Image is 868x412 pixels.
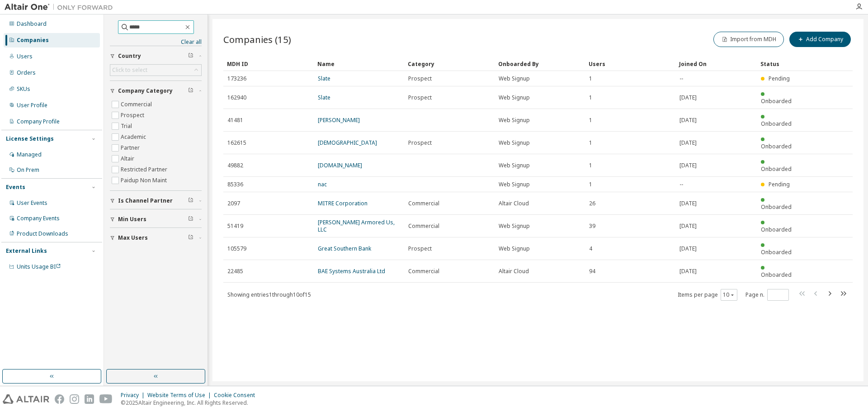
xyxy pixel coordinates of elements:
a: [DEMOGRAPHIC_DATA] [318,139,377,147]
div: External Links [6,247,47,255]
a: Slate [318,75,330,82]
span: Items per page [678,289,737,301]
span: 94 [589,268,595,275]
span: [DATE] [679,117,697,124]
span: Web Signup [499,139,530,147]
label: Paidup Non Maint [121,175,169,186]
div: Name [317,57,401,71]
span: Onboarded [761,271,792,279]
span: Onboarded [761,142,792,150]
span: [DATE] [679,223,697,230]
span: Onboarded [761,203,792,211]
label: Trial [121,121,134,132]
span: Company Category [118,87,173,95]
span: 105579 [227,245,246,252]
span: 1 [589,117,592,124]
div: Click to select [110,65,201,76]
a: [PERSON_NAME] Armored Us, LLC [318,218,395,233]
span: 162615 [227,139,246,147]
a: [PERSON_NAME] [318,116,360,124]
span: Pending [769,180,790,188]
button: Country [110,46,202,66]
span: 2097 [227,200,240,207]
span: Showing entries 1 through 10 of 15 [227,291,311,298]
label: Restricted Partner [121,164,169,175]
div: Status [760,57,798,71]
span: Commercial [408,223,439,230]
span: 49882 [227,162,243,169]
span: Clear filter [188,87,193,95]
span: [DATE] [679,245,697,252]
span: Web Signup [499,94,530,101]
span: 26 [589,200,595,207]
div: Website Terms of Use [147,392,214,399]
label: Commercial [121,99,154,110]
div: User Events [17,199,47,207]
span: Min Users [118,216,146,223]
span: Onboarded [761,226,792,233]
label: Academic [121,132,148,142]
button: Is Channel Partner [110,191,202,211]
a: BAE Systems Australia Ltd [318,267,385,275]
span: -- [679,181,683,188]
button: 10 [723,291,735,298]
span: Pending [769,75,790,82]
span: 1 [589,94,592,101]
span: Prospect [408,75,432,82]
div: User Profile [17,102,47,109]
span: [DATE] [679,268,697,275]
p: © 2025 Altair Engineering, Inc. All Rights Reserved. [121,399,260,407]
span: 85336 [227,181,243,188]
span: Max Users [118,234,148,242]
button: Min Users [110,209,202,229]
span: Web Signup [499,117,530,124]
button: Max Users [110,228,202,248]
span: -- [679,75,683,82]
a: Great Southern Bank [318,245,371,252]
span: Page n. [745,289,789,301]
span: Web Signup [499,181,530,188]
span: 39 [589,223,595,230]
div: Events [6,184,25,191]
div: Managed [17,151,42,158]
span: [DATE] [679,94,697,101]
label: Partner [121,142,142,153]
div: Cookie Consent [214,392,260,399]
span: Altair Cloud [499,200,529,207]
img: linkedin.svg [85,394,94,404]
span: Web Signup [499,75,530,82]
span: Onboarded [761,165,792,173]
span: 22485 [227,268,243,275]
div: Companies [17,37,49,44]
span: Is Channel Partner [118,197,173,204]
span: Web Signup [499,223,530,230]
div: Dashboard [17,20,47,28]
span: 41481 [227,117,243,124]
div: Users [17,53,33,60]
span: Prospect [408,94,432,101]
span: Clear filter [188,234,193,242]
span: 1 [589,139,592,147]
span: Web Signup [499,162,530,169]
a: [DOMAIN_NAME] [318,161,362,169]
a: MITRE Corporation [318,199,368,207]
img: Altair One [5,3,118,12]
a: Clear all [110,38,202,46]
span: 1 [589,181,592,188]
span: Prospect [408,245,432,252]
span: 4 [589,245,592,252]
img: instagram.svg [70,394,79,404]
span: 51419 [227,223,243,230]
label: Prospect [121,110,146,121]
div: Company Profile [17,118,60,125]
span: Prospect [408,139,432,147]
div: Company Events [17,215,60,222]
button: Company Category [110,81,202,101]
label: Altair [121,153,136,164]
div: Orders [17,69,36,76]
img: youtube.svg [99,394,113,404]
div: Category [408,57,491,71]
img: altair_logo.svg [3,394,49,404]
button: Import from MDH [713,32,784,47]
span: Onboarded [761,120,792,128]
